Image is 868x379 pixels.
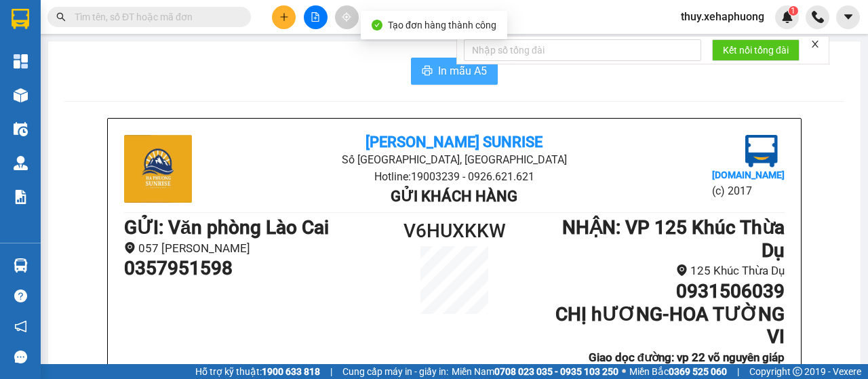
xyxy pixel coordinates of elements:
span: thuy.xehaphuong [670,8,775,25]
span: Miền Nam [452,364,618,379]
li: Số [GEOGRAPHIC_DATA], [GEOGRAPHIC_DATA] [234,151,674,168]
h1: CHỊ hƯƠNG-HOA TƯỜNG VI [537,303,785,348]
span: Hỗ trợ kỹ thuật: [195,364,320,379]
span: notification [14,320,27,333]
button: plus [272,5,296,29]
img: warehouse-icon [14,156,28,170]
b: GỬI : Văn phòng Lào Cai [124,216,329,239]
h1: 0931506039 [537,280,785,303]
span: environment [124,242,136,254]
strong: 0708 023 035 - 0935 103 250 [494,366,618,377]
span: In mẫu A5 [438,62,487,79]
img: logo-vxr [12,9,29,29]
img: dashboard-icon [14,54,28,68]
img: warehouse-icon [14,88,28,102]
span: | [330,364,332,379]
span: ⚪️ [622,369,626,374]
h1: V6HUXKKW [372,216,537,246]
strong: 0369 525 060 [669,366,727,377]
img: logo.jpg [124,135,192,203]
span: printer [422,65,433,78]
li: 125 Khúc Thừa Dụ [537,262,785,280]
sup: 1 [789,6,798,16]
span: search [56,12,66,22]
span: aim [342,12,351,22]
input: Tìm tên, số ĐT hoặc mã đơn [75,9,235,24]
b: Gửi khách hàng [391,188,517,205]
h1: 0357951598 [124,257,372,280]
span: plus [279,12,289,22]
b: Giao dọc đường: vp 22 võ nguyên giáp [589,351,785,364]
span: 1 [791,6,795,16]
span: file-add [311,12,320,22]
li: 057 [PERSON_NAME] [124,239,372,258]
span: caret-down [842,11,854,23]
li: Hotline: 19003239 - 0926.621.621 [234,168,674,185]
img: solution-icon [14,190,28,204]
span: question-circle [14,290,27,302]
span: environment [676,264,688,276]
strong: 1900 633 818 [262,366,320,377]
span: Tạo đơn hàng thành công [388,20,496,31]
b: [DOMAIN_NAME] [712,169,785,180]
input: Nhập số tổng đài [464,39,701,61]
button: file-add [304,5,328,29]
img: icon-new-feature [781,11,793,23]
span: check-circle [372,20,382,31]
button: printerIn mẫu A5 [411,58,498,85]
img: logo.jpg [745,135,778,167]
button: caret-down [836,5,860,29]
button: Kết nối tổng đài [712,39,800,61]
img: warehouse-icon [14,122,28,136]
span: Miền Bắc [629,364,727,379]
li: (c) 2017 [712,182,785,199]
button: aim [335,5,359,29]
span: | [737,364,739,379]
b: [PERSON_NAME] Sunrise [366,134,542,151]
b: NHẬN : VP 125 Khúc Thừa Dụ [562,216,785,262]
img: phone-icon [812,11,824,23]
span: close [810,39,820,49]
span: message [14,351,27,363]
span: copyright [793,367,802,376]
span: Kết nối tổng đài [723,43,789,58]
img: warehouse-icon [14,258,28,273]
span: Cung cấp máy in - giấy in: [342,364,448,379]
